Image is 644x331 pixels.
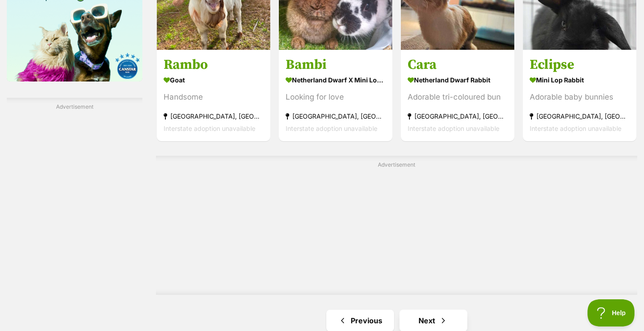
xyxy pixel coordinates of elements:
strong: [GEOGRAPHIC_DATA], [GEOGRAPHIC_DATA] [408,110,508,122]
a: Rambo Goat Handsome [GEOGRAPHIC_DATA], [GEOGRAPHIC_DATA] Interstate adoption unavailable [157,49,270,141]
a: Cara Netherland Dwarf Rabbit Adorable tri-coloured bun [GEOGRAPHIC_DATA], [GEOGRAPHIC_DATA] Inter... [401,49,514,141]
strong: Mini Lop Rabbit [530,73,630,86]
iframe: Advertisement [178,173,616,286]
div: Adorable tri-coloured bun [408,91,508,103]
span: Interstate adoption unavailable [164,125,255,132]
strong: [GEOGRAPHIC_DATA], [GEOGRAPHIC_DATA] [530,110,630,122]
strong: Netherland Dwarf Rabbit [408,73,508,86]
a: Bambi Netherland Dwarf x Mini Lop Rabbit Looking for love [GEOGRAPHIC_DATA], [GEOGRAPHIC_DATA] In... [279,49,392,141]
h3: Bambi [286,56,385,73]
a: Eclipse Mini Lop Rabbit Adorable baby bunnies [GEOGRAPHIC_DATA], [GEOGRAPHIC_DATA] Interstate ado... [523,49,636,141]
div: Advertisement [156,156,637,295]
iframe: Help Scout Beacon - Open [588,299,635,326]
span: Interstate adoption unavailable [408,125,499,132]
span: Interstate adoption unavailable [530,125,621,132]
strong: Goat [164,73,263,86]
h3: Rambo [164,56,263,73]
h3: Cara [408,56,508,73]
strong: [GEOGRAPHIC_DATA], [GEOGRAPHIC_DATA] [286,110,385,122]
div: Handsome [164,91,263,103]
div: Adorable baby bunnies [530,91,630,103]
span: Interstate adoption unavailable [286,125,377,132]
strong: Netherland Dwarf x Mini Lop Rabbit [286,73,385,86]
h3: Eclipse [530,56,630,73]
strong: [GEOGRAPHIC_DATA], [GEOGRAPHIC_DATA] [164,110,263,122]
div: Looking for love [286,91,385,103]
